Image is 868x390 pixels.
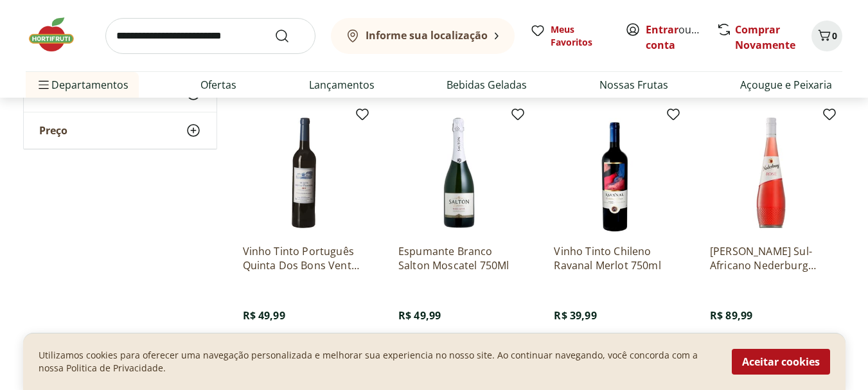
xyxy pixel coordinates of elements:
button: Aceitar cookies [732,349,830,375]
span: R$ 39,99 [554,308,596,323]
b: Informe sua localização [366,28,488,42]
a: Ofertas [200,77,236,93]
button: Informe sua localização [331,18,515,54]
a: Criar conta [646,22,716,52]
a: Lançamentos [309,77,375,93]
span: R$ 49,99 [243,308,285,323]
a: Espumante Branco Salton Moscatel 750Ml [398,244,520,272]
a: Nossas Frutas [599,77,668,93]
a: Entrar [646,22,678,37]
span: R$ 49,99 [398,308,441,323]
img: Vinho Rosé Sul-Africano Nederburg Foundation 750ml [710,112,832,234]
button: Preço [24,112,217,148]
a: Comprar Novamente [735,22,795,52]
button: Submit Search [274,28,305,44]
a: Vinho Tinto Português Quinta Dos Bons Ventos - 375Ml [243,244,365,272]
img: Vinho Tinto Chileno Ravanal Merlot 750ml [554,112,676,234]
button: Carrinho [811,21,842,51]
a: [PERSON_NAME] Sul-Africano Nederburg Foundation 750ml [710,244,832,272]
a: Meus Favoritos [530,23,610,49]
p: Utilizamos cookies para oferecer uma navegação personalizada e melhorar sua experiencia no nosso ... [39,349,716,375]
img: Vinho Tinto Português Quinta Dos Bons Ventos - 375Ml [243,112,365,234]
input: search [105,18,315,54]
span: Departamentos [36,69,128,100]
img: Hortifruti [26,15,90,54]
span: ou [646,22,703,53]
a: Açougue e Peixaria [740,77,832,93]
span: R$ 89,99 [710,308,752,323]
span: Meus Favoritos [551,23,610,49]
span: 0 [832,30,837,42]
span: Preço [39,124,67,137]
img: Espumante Branco Salton Moscatel 750Ml [398,112,520,234]
button: Menu [36,69,51,100]
a: Bebidas Geladas [447,77,527,93]
a: Vinho Tinto Chileno Ravanal Merlot 750ml [554,244,676,272]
